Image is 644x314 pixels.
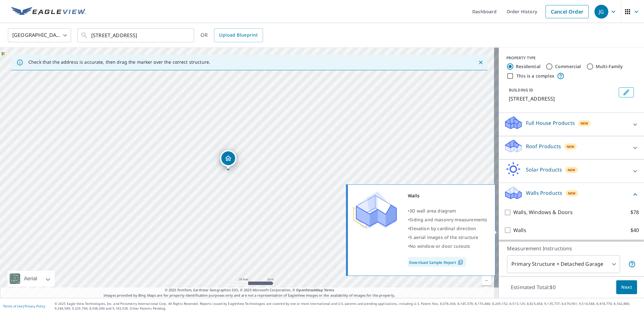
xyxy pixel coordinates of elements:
span: 5 aerial images of the structure [409,234,478,240]
label: Commercial [555,63,581,70]
span: No window or door cutouts [409,243,470,249]
div: • [408,233,487,242]
span: New [568,191,576,196]
img: EV Logo [11,7,86,16]
div: OR [200,28,263,42]
label: Residential [516,63,540,70]
div: • [408,242,487,251]
p: Check that the address is accurate, then drag the marker over the correct structure. [28,59,210,65]
div: Aerial [8,271,55,287]
a: Upload Blueprint [214,28,263,42]
div: Walls ProductsNew [504,185,639,203]
span: Upload Blueprint [219,31,258,39]
a: Privacy Policy [25,304,45,308]
div: • [408,215,487,224]
a: Terms of Use [3,304,23,308]
span: New [567,144,575,149]
a: Cancel Order [546,5,589,18]
div: Dropped pin, building 1, Residential property, 1300 Matisse Ct Las Cruces, NM 88007 [220,150,236,170]
div: • [408,206,487,215]
p: Walls Products [526,189,562,197]
p: © 2025 Eagle View Technologies, Inc. and Pictometry International Corp. All Rights Reserved. Repo... [55,301,641,311]
p: | [3,304,45,308]
p: Roof Products [526,142,561,150]
button: Next [616,280,637,294]
div: PROPERTY TYPE [506,55,636,61]
span: Next [621,283,632,291]
div: [GEOGRAPHIC_DATA] [8,26,71,44]
div: • [408,224,487,233]
label: This is a complex [516,73,554,79]
p: BUILDING ID [509,87,533,93]
div: Full House ProductsNew [504,115,639,133]
input: Search by address or latitude-longitude [91,26,181,44]
a: OpenStreetMap [296,288,323,292]
img: Premium [353,191,397,229]
img: Pdf Icon [456,259,465,265]
span: Your report will include the primary structure and a detached garage if one exists. [628,260,636,268]
p: Estimated Total: $0 [506,280,561,294]
span: New [581,121,588,126]
p: Walls, Windows & Doors [513,208,573,216]
p: Walls [513,226,526,234]
div: Primary Structure + Detached Garage [507,255,620,273]
button: Close [477,58,485,67]
p: Full House Products [526,119,575,127]
div: Solar ProductsNew [504,162,639,180]
p: Measurement Instructions [507,245,636,252]
span: Siding and masonry measurements [409,217,487,223]
div: JG [594,5,608,19]
span: New [568,167,575,172]
p: Solar Products [526,166,562,173]
p: $78 [630,208,639,216]
label: Multi-Family [596,63,623,70]
button: Edit building 1 [619,87,634,97]
p: [STREET_ADDRESS] [509,95,616,102]
span: 3D wall area diagram [409,208,456,214]
span: © 2025 TomTom, Earthstar Geographics SIO, © 2025 Microsoft Corporation, © [165,288,334,293]
a: Download Sample Report [408,257,466,267]
div: Walls [408,191,487,200]
a: Terms [324,288,334,292]
div: Roof ProductsNew [504,139,639,157]
span: Elevation by cardinal direction [409,225,476,231]
a: Current Level 20, Zoom Out [482,276,491,285]
p: $40 [630,226,639,234]
div: Aerial [22,271,39,287]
